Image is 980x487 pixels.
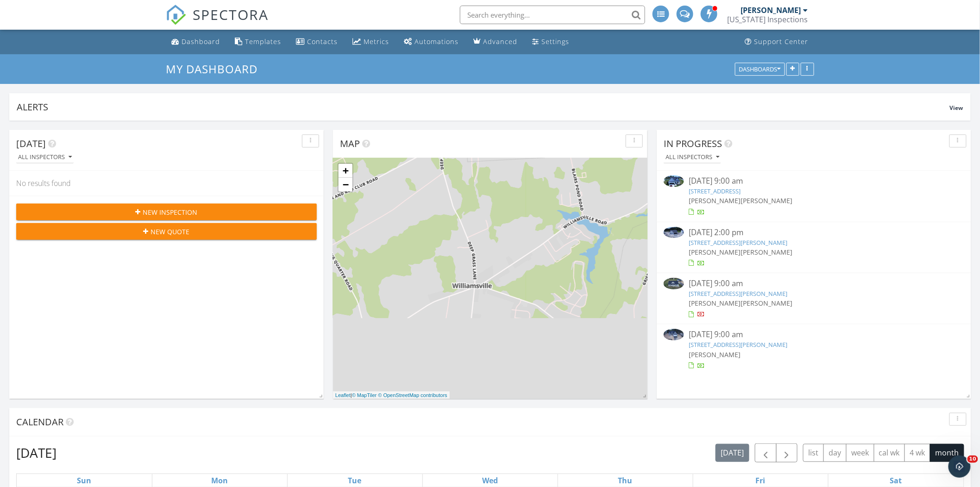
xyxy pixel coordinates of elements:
[143,207,198,217] span: New Inspection
[967,455,978,463] span: 10
[470,33,521,51] a: Advanced
[689,238,787,247] a: [STREET_ADDRESS][PERSON_NAME]
[930,444,964,462] button: month
[9,171,324,196] div: No results found
[182,37,220,46] div: Dashboard
[193,5,269,24] span: SPECTORA
[483,37,517,46] div: Advanced
[16,443,57,462] h2: [DATE]
[754,37,809,46] div: Support Center
[664,137,722,150] span: In Progress
[689,289,787,298] a: [STREET_ADDRESS][PERSON_NAME]
[741,248,792,256] span: [PERSON_NAME]
[664,278,684,289] img: 9373009%2Fcover_photos%2Ffb7lGhYBrnLA6fpQqGbi%2Fsmall.jpg
[689,248,741,256] span: [PERSON_NAME]
[689,278,939,289] div: [DATE] 9:00 am
[664,175,684,187] img: 9366684%2Fcover_photos%2FTAmuptG7CIfUNee4jq1J%2Fsmall.jpg
[689,175,939,187] div: [DATE] 9:00 am
[415,37,459,46] div: Automations
[18,154,72,160] div: All Inspectors
[541,37,569,46] div: Settings
[378,392,447,398] a: © OpenStreetMap contributors
[664,227,684,238] img: 8496905%2Freports%2Fe6625210-fdf7-4563-9f5a-2ca498df290e%2Fcover_photos%2FLnAQuZlLIH8slp8TxKFK%2F...
[803,444,824,462] button: list
[664,278,964,319] a: [DATE] 9:00 am [STREET_ADDRESS][PERSON_NAME] [PERSON_NAME][PERSON_NAME]
[16,151,74,164] button: All Inspectors
[75,474,93,487] a: Sunday
[949,455,971,478] iframe: Intercom live chat
[209,474,230,487] a: Monday
[339,164,352,178] a: Zoom in
[846,444,874,462] button: week
[352,392,377,398] a: © MapTiler
[664,175,964,217] a: [DATE] 9:00 am [STREET_ADDRESS] [PERSON_NAME][PERSON_NAME]
[333,391,450,399] div: |
[339,178,352,192] a: Zoom out
[689,196,741,205] span: [PERSON_NAME]
[17,101,950,113] div: Alerts
[664,329,964,370] a: [DATE] 9:00 am [STREET_ADDRESS][PERSON_NAME] [PERSON_NAME]
[166,13,269,32] a: SPECTORA
[307,37,338,46] div: Contacts
[905,444,930,462] button: 4 wk
[716,444,749,462] button: [DATE]
[741,299,792,308] span: [PERSON_NAME]
[400,33,462,51] a: Automations (Advanced)
[166,61,265,77] a: My Dashboard
[364,37,389,46] div: Metrics
[664,227,964,268] a: [DATE] 2:00 pm [STREET_ADDRESS][PERSON_NAME] [PERSON_NAME][PERSON_NAME]
[151,227,190,237] span: New Quote
[741,33,812,51] a: Support Center
[616,474,634,487] a: Thursday
[689,299,741,308] span: [PERSON_NAME]
[754,474,767,487] a: Friday
[823,444,847,462] button: day
[950,104,963,112] span: View
[340,137,360,150] span: Map
[480,474,500,487] a: Wednesday
[888,474,904,487] a: Saturday
[664,329,684,340] img: 9417783%2Fcover_photos%2FQqTyLb7XgWL3wwASTpab%2Fsmall.jpg
[689,340,787,349] a: [STREET_ADDRESS][PERSON_NAME]
[166,5,186,25] img: The Best Home Inspection Software - Spectora
[245,37,281,46] div: Templates
[689,350,741,359] span: [PERSON_NAME]
[168,33,224,51] a: Dashboard
[460,6,645,24] input: Search everything...
[16,137,46,150] span: [DATE]
[689,329,939,340] div: [DATE] 9:00 am
[346,474,364,487] a: Tuesday
[335,392,351,398] a: Leaflet
[292,33,341,51] a: Contacts
[755,443,777,462] button: Previous month
[16,416,63,428] span: Calendar
[739,66,781,72] div: Dashboards
[741,196,792,205] span: [PERSON_NAME]
[16,204,317,220] button: New Inspection
[735,63,785,76] button: Dashboards
[349,33,393,51] a: Metrics
[231,33,285,51] a: Templates
[874,444,905,462] button: cal wk
[741,6,801,15] div: [PERSON_NAME]
[776,443,798,462] button: Next month
[689,227,939,238] div: [DATE] 2:00 pm
[689,187,741,195] a: [STREET_ADDRESS]
[666,154,719,160] div: All Inspectors
[16,223,317,240] button: New Quote
[664,151,721,164] button: All Inspectors
[727,15,808,24] div: Delaware Inspections
[528,33,573,51] a: Settings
